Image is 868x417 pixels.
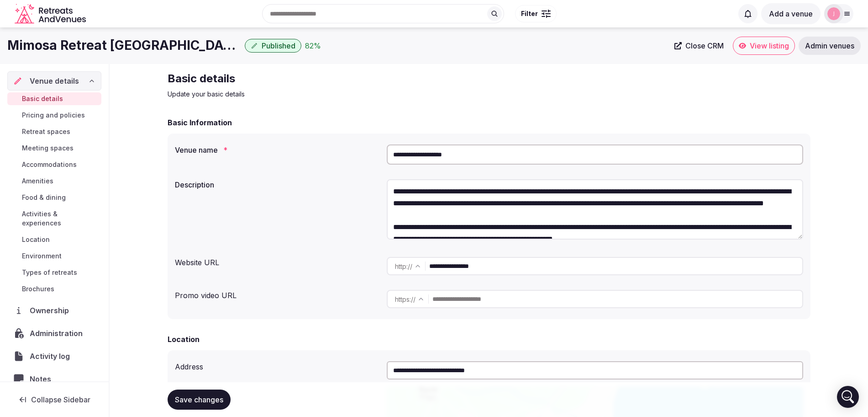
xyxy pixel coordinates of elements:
span: Admin venues [805,41,854,50]
span: Meeting spaces [22,144,74,153]
label: Venue name [175,146,379,154]
button: 82% [305,40,321,51]
span: Activities & experiences [22,209,98,228]
button: Collapse Sidebar [7,390,101,410]
span: View listing [750,41,789,50]
div: Promo video URL [175,286,379,301]
a: Ownership [7,301,101,320]
span: Brochures [22,284,54,294]
span: Published [262,41,295,50]
span: Notes [30,374,55,385]
a: Close CRM [669,37,729,55]
span: Collapse Sidebar [31,395,90,404]
a: Brochures [7,283,101,295]
span: Close CRM [685,41,724,50]
div: 82 % [305,40,321,51]
span: Location [22,235,50,244]
a: Basic details [7,92,101,105]
a: Add a venue [761,9,821,18]
span: Filter [521,9,538,18]
span: Accommodations [22,160,77,169]
span: Venue details [30,75,79,86]
span: Amenities [22,176,53,186]
a: Activities & experiences [7,208,101,230]
span: Basic details [22,94,63,103]
h2: Basic details [168,71,474,86]
div: Website URL [175,253,379,268]
h1: Mimosa Retreat [GEOGRAPHIC_DATA] [7,37,241,54]
label: Description [175,181,379,188]
h2: Basic Information [168,117,232,128]
img: jen-7867 [827,7,840,20]
a: Types of retreats [7,266,101,279]
a: Notes [7,369,101,389]
span: Activity log [30,351,74,362]
a: Retreat spaces [7,125,101,138]
a: Amenities [7,175,101,187]
button: Published [245,39,301,53]
svg: Retreats and Venues company logo [15,4,88,24]
a: Meeting spaces [7,142,101,155]
a: Administration [7,324,101,343]
div: Open Intercom Messenger [837,386,859,408]
a: Visit the homepage [15,4,88,24]
a: Accommodations [7,158,101,171]
span: Retreat spaces [22,127,70,136]
button: Filter [515,5,557,22]
a: Pricing and policies [7,109,101,122]
button: Save changes [168,390,231,410]
p: Update your basic details [168,90,474,99]
span: Administration [30,328,86,339]
a: View listing [733,37,795,55]
a: Admin venues [799,37,861,55]
a: Environment [7,250,101,262]
a: Activity log [7,347,101,366]
h2: Location [168,334,200,345]
div: Address [175,358,379,372]
a: Location [7,233,101,246]
span: Food & dining [22,193,66,202]
span: Ownership [30,305,73,316]
span: Pricing and policies [22,111,85,120]
span: Types of retreats [22,268,77,277]
a: Food & dining [7,191,101,204]
span: Environment [22,251,62,261]
span: Save changes [175,395,223,404]
button: Add a venue [761,3,821,24]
